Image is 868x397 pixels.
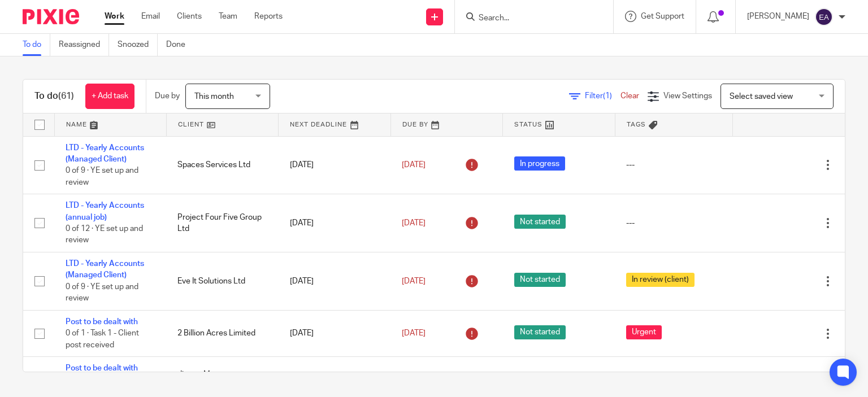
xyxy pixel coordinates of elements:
span: [DATE] [402,219,426,227]
td: Spaces Services Ltd [166,136,278,194]
a: Reassigned [59,34,109,56]
td: [DATE] [279,310,390,356]
span: 0 of 9 · YE set up and review [66,167,138,186]
span: Not started [514,273,566,287]
span: Not started [514,325,566,339]
p: Due by [155,90,180,102]
a: + Add task [85,84,134,109]
span: Filter [585,92,620,100]
span: Get Support [641,12,684,20]
span: [DATE] [402,329,426,337]
span: This month [194,93,234,101]
p: [PERSON_NAME] [747,11,809,22]
a: Done [166,34,194,56]
span: [DATE] [402,277,426,285]
span: 0 of 9 · YE set up and review [66,283,138,303]
a: Post to be dealt with [66,364,138,372]
span: (1) [603,92,612,100]
a: Clients [177,11,202,22]
span: In review (client) [626,273,695,287]
a: LTD - Yearly Accounts (Managed Client) [66,260,144,279]
a: To do [23,34,50,56]
td: Project Four Five Group Ltd [166,194,278,252]
td: 2 Billion Acres Limited [166,310,278,356]
img: Pixie [23,9,79,24]
span: 0 of 1 · Task 1 - Client post received [66,329,139,349]
span: In progress [514,156,565,171]
span: Select saved view [730,93,793,101]
span: 0 of 12 · YE set up and review [66,225,143,245]
td: Eve It Solutions Ltd [166,252,278,311]
div: --- [626,217,721,229]
span: [DATE] [402,161,426,169]
div: --- [626,159,721,171]
a: LTD - Yearly Accounts (annual job) [66,202,144,221]
img: svg%3E [815,8,833,26]
span: Not started [514,215,566,229]
h1: To do [34,90,74,102]
a: Work [105,11,124,22]
span: View Settings [663,92,712,100]
a: LTD - Yearly Accounts (Managed Client) [66,144,144,163]
td: [DATE] [279,194,390,252]
td: [DATE] [279,252,390,311]
a: Snoozed [118,34,158,56]
a: Post to be dealt with [66,318,138,326]
span: Urgent [626,325,662,339]
td: [DATE] [279,136,390,194]
a: Email [141,11,160,22]
a: Clear [620,92,639,100]
input: Search [478,14,579,24]
a: Reports [254,11,283,22]
span: Tags [627,121,646,128]
span: (61) [58,91,74,101]
a: Team [219,11,237,22]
